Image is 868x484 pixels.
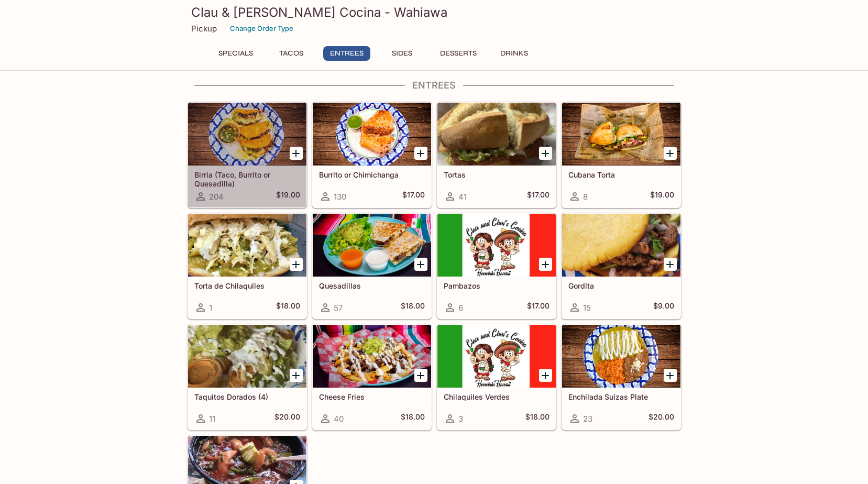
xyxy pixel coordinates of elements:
div: Burrito or Chimichanga [313,103,431,166]
h5: Enchilada Suizas Plate [568,392,674,401]
h5: $19.00 [276,190,300,203]
button: Add Birria (Taco, Burrito or Quesadilla) [290,147,303,160]
span: 57 [334,303,343,313]
a: Enchilada Suizas Plate23$20.00 [562,324,681,430]
h5: Pambazos [444,281,550,290]
span: 204 [209,192,224,202]
h5: Quesadillas [319,281,425,290]
a: Tortas41$17.00 [437,102,556,208]
button: Specials [212,46,259,61]
span: 11 [209,414,215,424]
button: Tacos [268,46,315,61]
button: Add Torta de Chilaquiles [290,258,303,271]
button: Add Quesadillas [414,258,427,271]
span: 41 [458,192,467,202]
div: Gordita [562,214,680,277]
button: Add Cubana Torta [664,147,677,160]
h5: $19.00 [650,190,674,203]
h5: $9.00 [653,301,674,314]
h5: Cubana Torta [568,170,674,179]
span: 6 [458,303,463,313]
a: Chilaquiles Verdes3$18.00 [437,324,556,430]
div: Quesadillas [313,214,431,277]
a: Gordita15$9.00 [562,213,681,319]
span: 23 [583,414,592,424]
span: 130 [334,192,346,202]
span: 8 [583,192,588,202]
span: 3 [458,414,463,424]
h5: $17.00 [527,190,550,203]
h5: Cheese Fries [319,392,425,401]
div: Torta de Chilaquiles [188,214,306,277]
a: Cheese Fries40$18.00 [312,324,432,430]
h5: Taquitos Dorados (4) [194,392,300,401]
h5: $18.00 [276,301,300,314]
button: Change Order Type [225,20,298,37]
button: Add Burrito or Chimichanga [414,147,427,160]
h5: Torta de Chilaquiles [194,281,300,290]
p: Pickup [191,24,217,34]
a: Cubana Torta8$19.00 [562,102,681,208]
div: Cheese Fries [313,325,431,388]
button: Desserts [434,46,482,61]
button: Sides [379,46,426,61]
button: Entrees [323,46,370,61]
h5: $18.00 [401,301,425,314]
h5: Tortas [444,170,550,179]
h5: Gordita [568,281,674,290]
button: Add Enchilada Suizas Plate [664,369,677,382]
h3: Clau & [PERSON_NAME] Cocina - Wahiawa [191,4,677,20]
a: Burrito or Chimichanga130$17.00 [312,102,432,208]
div: Tortas [437,103,556,166]
h5: $20.00 [649,412,674,425]
div: Birria (Taco, Burrito or Quesadilla) [188,103,306,166]
button: Add Tortas [539,147,552,160]
h5: Burrito or Chimichanga [319,170,425,179]
h5: Birria (Taco, Burrito or Quesadilla) [194,170,300,188]
div: Pambazos [437,214,556,277]
div: Chilaquiles Verdes [437,325,556,388]
a: Quesadillas57$18.00 [312,213,432,319]
button: Add Pambazos [539,258,552,271]
h5: $20.00 [274,412,300,425]
button: Add Gordita [664,258,677,271]
h5: $17.00 [527,301,550,314]
a: Taquitos Dorados (4)11$20.00 [188,324,307,430]
a: Pambazos6$17.00 [437,213,556,319]
div: Cubana Torta [562,103,680,166]
a: Torta de Chilaquiles1$18.00 [188,213,307,319]
h5: $18.00 [525,412,550,425]
div: Taquitos Dorados (4) [188,325,306,388]
span: 15 [583,303,591,313]
div: Enchilada Suizas Plate [562,325,680,388]
button: Add Chilaquiles Verdes [539,369,552,382]
span: 1 [209,303,212,313]
button: Add Cheese Fries [414,369,427,382]
h5: $17.00 [402,190,425,203]
h5: Chilaquiles Verdes [444,392,550,401]
h4: Entrees [187,80,682,91]
span: 40 [334,414,344,424]
h5: $18.00 [401,412,425,425]
button: Add Taquitos Dorados (4) [290,369,303,382]
button: Drinks [491,46,538,61]
a: Birria (Taco, Burrito or Quesadilla)204$19.00 [188,102,307,208]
